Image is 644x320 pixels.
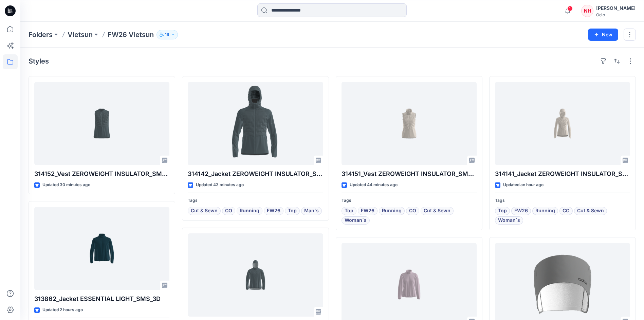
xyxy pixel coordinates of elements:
[495,197,630,204] p: Tags
[567,6,573,11] span: 1
[342,197,477,204] p: Tags
[424,207,450,215] span: Cut & Sewn
[108,30,154,39] p: FW26 Vietsun
[350,181,398,189] p: Updated 44 minutes ago
[267,207,280,215] span: FW26
[503,181,544,189] p: Updated an hour ago
[188,197,323,204] p: Tags
[165,31,169,38] p: 19
[577,207,604,215] span: Cut & Sewn
[225,207,232,215] span: CO
[495,169,630,179] p: 314141_Jacket ZEROWEIGHT INSULATOR_SMS_3D
[34,82,169,165] a: 314152_Vest ZEROWEIGHT INSULATOR_SMS_3D
[68,30,93,39] a: Vietsun
[588,29,618,41] button: New
[29,57,49,65] h4: Styles
[42,306,83,314] p: Updated 2 hours ago
[581,5,593,17] div: NH
[188,233,323,317] a: 313702_Jacket X-ALP WATERPROOF_SMS_3D
[596,4,636,12] div: [PERSON_NAME]
[514,207,528,215] span: FW26
[196,181,244,189] p: Updated 43 minutes ago
[29,30,53,39] a: Folders
[240,207,259,215] span: Running
[563,207,570,215] span: CO
[382,207,402,215] span: Running
[34,207,169,290] a: 313862_Jacket ESSENTIAL LIGHT_SMS_3D
[191,207,218,215] span: Cut & Sewn
[596,12,636,17] div: Odlo
[342,169,477,179] p: 314151_Vest ZEROWEIGHT INSULATOR_SMS_3D
[34,294,169,304] p: 313862_Jacket ESSENTIAL LIGHT_SMS_3D
[361,207,374,215] span: FW26
[345,216,367,225] span: Woman`s
[288,207,297,215] span: Top
[34,169,169,179] p: 314152_Vest ZEROWEIGHT INSULATOR_SMS_3D
[342,82,477,165] a: 314151_Vest ZEROWEIGHT INSULATOR_SMS_3D
[345,207,353,215] span: Top
[157,30,178,39] button: 19
[535,207,555,215] span: Running
[188,169,323,179] p: 314142_Jacket ZEROWEIGHT INSULATOR_SMS_3D
[409,207,416,215] span: CO
[498,207,507,215] span: Top
[495,82,630,165] a: 314141_Jacket ZEROWEIGHT INSULATOR_SMS_3D
[304,207,319,215] span: Man`s
[188,82,323,165] a: 314142_Jacket ZEROWEIGHT INSULATOR_SMS_3D
[42,181,90,189] p: Updated 30 minutes ago
[498,216,520,225] span: Woman`s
